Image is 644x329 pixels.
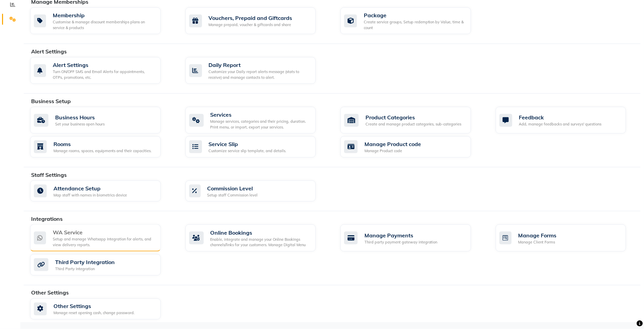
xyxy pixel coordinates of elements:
[209,148,287,154] div: Customize service slip template, and details.
[30,225,175,252] a: WA ServiceSetup and manage Whatsapp Integration for alerts, and view delivery reports.
[210,111,311,119] div: Services
[364,19,466,30] div: Create service groups, Setup redemption by Value, time & count
[53,310,135,316] div: Manage reset opening cash, change password.
[518,231,557,239] div: Manage Forms
[53,61,155,69] div: Alert Settings
[53,236,155,248] div: Setup and manage Whatsapp Integration for alerts, and view delivery reports.
[340,7,486,34] a: PackageCreate service groups, Setup redemption by Value, time & count
[210,237,311,248] div: Enable, integrate and manage your Online Bookings channels/links for your customers. Manage Digit...
[365,121,462,127] div: Create and manage product categories, sub-categories
[55,266,115,272] div: Third Party Integration
[209,22,292,28] div: Manage prepaid, voucher & giftcards and share
[30,254,175,276] a: Third Party IntegrationThird Party Integration
[496,107,641,134] a: FeedbackAdd, manage feedbacks and surveys' questions
[185,181,331,202] a: Commission LevelSetup staff Commission level
[185,136,331,158] a: Service SlipCustomize service slip template, and details.
[209,14,292,22] div: Vouchers, Prepaid and Giftcards
[209,69,311,80] div: Customize your Daily report alerts message (stats to receive) and manage contacts to alert.
[340,225,486,252] a: Manage PaymentsThird party payment gateway integration
[365,113,462,121] div: Product Categories
[30,136,175,158] a: RoomsManage rooms, spaces, equipments and their capacities.
[519,121,602,127] div: Add, manage feedbacks and surveys' questions
[55,113,105,121] div: Business Hours
[340,136,486,158] a: Manage Product codeManage Product code
[210,119,311,130] div: Manage services, categories and their pricing, duration. Print menu, or import, export your servi...
[364,140,421,148] div: Manage Product code
[53,148,152,154] div: Manage rooms, spaces, equipments and their capacities.
[364,11,466,19] div: Package
[30,57,175,84] a: Alert SettingsTurn ON/OFF SMS and Email Alerts for appointments, OTPs, promotions, etc.
[53,19,155,30] div: Customise & manage discount memberships plans on service & products
[53,11,155,19] div: Membership
[30,7,175,34] a: MembershipCustomise & manage discount memberships plans on service & products
[364,231,438,239] div: Manage Payments
[30,181,175,202] a: Attendance SetupMap staff with names in biometrics device
[209,61,311,69] div: Daily Report
[340,107,486,134] a: Product CategoriesCreate and manage product categories, sub-categories
[53,228,155,236] div: WA Service
[30,299,175,320] a: Other SettingsManage reset opening cash, change password.
[30,107,175,134] a: Business HoursSet your business open hours
[185,107,331,134] a: ServicesManage services, categories and their pricing, duration. Print menu, or import, export yo...
[519,113,602,121] div: Feedback
[496,225,641,252] a: Manage FormsManage Client Forms
[207,184,258,192] div: Commission Level
[55,258,115,266] div: Third Party Integration
[364,239,438,245] div: Third party payment gateway integration
[185,225,331,252] a: Online BookingsEnable, integrate and manage your Online Bookings channels/links for your customer...
[207,192,258,198] div: Setup staff Commission level
[185,7,331,34] a: Vouchers, Prepaid and GiftcardsManage prepaid, voucher & giftcards and share
[210,229,311,237] div: Online Bookings
[53,184,127,192] div: Attendance Setup
[185,57,331,84] a: Daily ReportCustomize your Daily report alerts message (stats to receive) and manage contacts to ...
[53,302,135,310] div: Other Settings
[53,140,152,148] div: Rooms
[364,148,421,154] div: Manage Product code
[518,239,557,245] div: Manage Client Forms
[55,121,105,127] div: Set your business open hours
[53,69,155,80] div: Turn ON/OFF SMS and Email Alerts for appointments, OTPs, promotions, etc.
[209,140,287,148] div: Service Slip
[53,192,127,198] div: Map staff with names in biometrics device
